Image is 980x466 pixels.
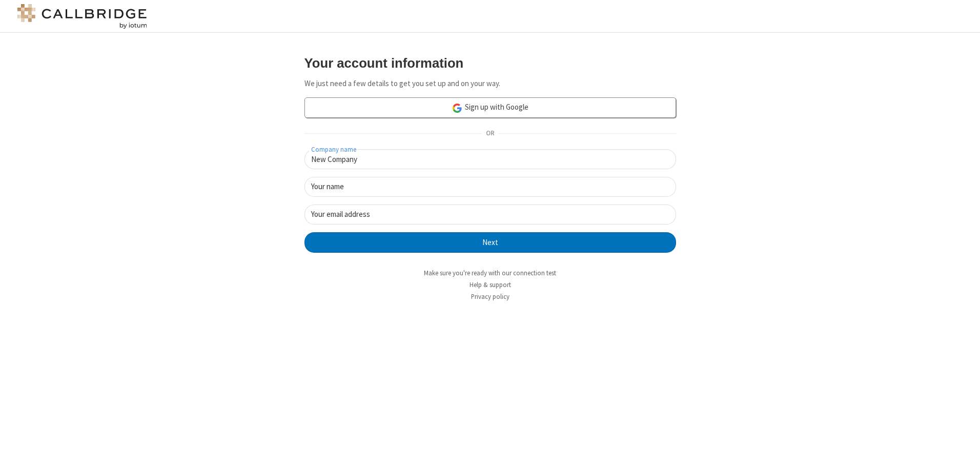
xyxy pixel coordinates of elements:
input: Your name [304,177,676,197]
a: Sign up with Google [304,97,676,118]
p: We just need a few details to get you set up and on your way. [304,78,676,90]
input: Your email address [304,205,676,225]
input: Company name [304,149,676,169]
a: Make sure you're ready with our connection test [424,269,556,277]
button: Next [304,232,676,253]
img: logo@2x.png [15,4,149,29]
img: google-icon.png [452,103,463,114]
a: Privacy policy [471,292,509,301]
a: Help & support [469,280,511,289]
h3: Your account information [304,56,676,70]
span: OR [482,127,498,141]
